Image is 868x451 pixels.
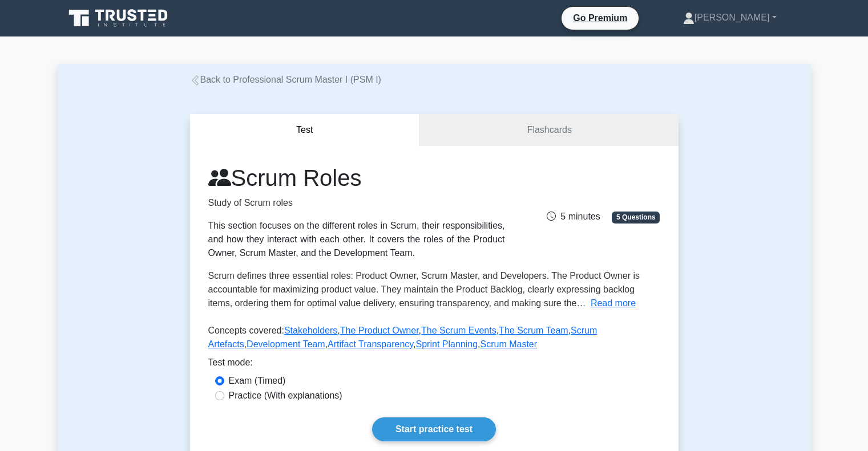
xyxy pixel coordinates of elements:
button: Test [190,114,421,147]
label: Practice (With explanations) [229,389,342,403]
a: Back to Professional Scrum Master I (PSM I) [190,75,381,84]
a: Stakeholders [284,326,337,335]
span: Scrum defines three essential roles: Product Owner, Scrum Master, and Developers. The Product Own... [208,271,640,308]
a: Development Team [247,339,325,349]
h1: Scrum Roles [208,164,505,192]
a: Sprint Planning [416,339,478,349]
a: The Product Owner [340,326,419,335]
div: This section focuses on the different roles in Scrum, their responsibilities, and how they intera... [208,219,505,260]
a: Flashcards [420,114,678,147]
a: Start practice test [372,417,496,441]
a: The Scrum Team [499,326,568,335]
a: Scrum Master [481,339,538,349]
span: 5 minutes [547,212,600,221]
div: Test mode: [208,356,660,374]
p: Concepts covered: , , , , , , , , [208,324,660,356]
a: Go Premium [566,11,634,25]
a: [PERSON_NAME] [656,6,804,29]
button: Read more [591,296,636,310]
a: Artifact Transparency [328,339,413,349]
span: 5 Questions [612,212,660,223]
a: The Scrum Events [421,326,496,335]
label: Exam (Timed) [229,374,286,388]
p: Study of Scrum roles [208,196,505,210]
